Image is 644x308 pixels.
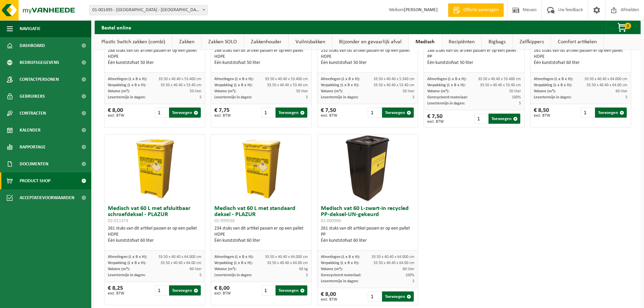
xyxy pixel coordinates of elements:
span: 0 [624,23,631,29]
span: 33.50 x 40.40 x 5.340 cm [374,77,414,81]
strong: [PERSON_NAME] [404,7,438,13]
span: Volume (m³): [108,267,130,271]
span: 01-001495 - UNIVERSITEIT GENT - GENT [90,5,207,15]
span: 100% [405,273,414,277]
span: Afmetingen (L x B x H): [214,255,254,259]
span: 33.50 x 40.40 x 53.40 cm [480,83,521,87]
span: Product Shop [20,172,50,189]
span: excl. BTW [427,120,444,124]
h3: Medisch vat 60 L met standaard deksel - PLAZUR [214,206,308,224]
input: 1 [474,114,488,124]
div: 261 stuks van dit artikel passen er op een pallet [108,226,201,244]
a: Medisch [409,34,442,50]
span: Gerecycleerd materiaal: [321,273,361,277]
button: Toevoegen [595,108,627,118]
a: Zakken SOLO [201,34,244,50]
a: Zakken [172,34,201,50]
button: Toevoegen [169,108,201,118]
a: Bijzonder en gevaarlijk afval [332,34,408,50]
span: 5 [412,279,414,283]
span: Volume (m³): [321,267,343,271]
a: Offerte aanvragen [448,3,504,17]
span: 33.50 x 40.40 x 53.400 cm [265,77,308,81]
div: HDPE [321,54,414,60]
span: Volume (m³): [214,267,236,271]
span: Levertermijn in dagen: [108,273,145,277]
img: 02-011374 [121,135,189,202]
div: 234 stuks van dit artikel passen er op een pallet [214,226,308,244]
div: € 8,50 [534,108,550,118]
span: 33.50 x 40.40 x 64.00 cm [267,261,308,265]
span: Levertermijn in dagen: [321,95,358,99]
span: Afmetingen (L x B x H): [214,77,254,81]
span: 01-001495 - UNIVERSITEIT GENT - GENT [89,5,208,15]
div: € 7,50 [427,114,444,124]
span: 5 [306,273,308,277]
span: Bedrijfsgegevens [20,54,59,71]
h3: Medisch vat 60 L-zwart-in recycled PP-deksel-UN-gekeurd [321,206,414,224]
span: Levertermijn in dagen: [214,95,252,99]
div: Één kunststofvat 60 liter [214,238,308,244]
span: 50 liter [509,89,521,93]
input: 1 [155,108,169,118]
span: Gebruikers [20,88,45,105]
span: 33.50 x 40.40 x 64.00 cm [161,261,201,265]
span: Volume (m³): [321,89,343,93]
span: 33.50 x 40.40 x 64.00 cm [587,83,627,87]
button: Toevoegen [382,291,414,302]
span: excl. BTW [108,114,124,118]
span: 33.50 x 40.40 x 64.000 cm [585,77,627,81]
input: 1 [368,108,382,118]
span: excl. BTW [534,114,550,118]
div: HDPE [534,54,627,60]
h2: Bestel online [95,21,138,34]
span: Verpakking (L x B x H): [534,83,572,87]
span: Navigatie [20,20,41,37]
span: Volume (m³): [214,89,236,93]
span: 01-999936 [214,218,235,223]
span: Gerecycleerd materiaal: [427,95,468,99]
a: Zakkenhouder [244,34,288,50]
span: 100% [512,95,521,99]
div: PP [321,232,414,238]
div: € 8,00 [214,285,231,295]
span: Rapportage [20,139,46,156]
span: Levertermijn in dagen: [214,273,252,277]
a: Vuilnisbakken [289,34,332,50]
span: Verpakking (L x B x H): [214,83,253,87]
span: Afmetingen (L x B x H): [534,77,573,81]
div: HDPE [108,54,201,60]
div: 252 stuks van dit artikel passen er op een pallet [321,48,414,66]
span: Levertermijn in dagen: [427,101,465,105]
span: 50 liter [296,89,308,93]
button: Toevoegen [169,285,201,295]
div: Één kunststofvat 50 liter [108,60,201,66]
div: € 8,00 [321,291,337,302]
div: Één kunststofvat 50 liter [214,60,308,66]
span: Afmetingen (L x B x H): [108,77,147,81]
span: Contactpersonen [20,71,59,88]
span: 60 kg [299,267,308,271]
span: 33.50 x 40.40 x 53.400 cm [159,77,201,81]
span: 33.50 x 40.40 x 53.40 cm [374,83,414,87]
div: € 7,75 [214,108,231,118]
span: 33.50 x 40.40 x 53.40 cm [267,83,308,87]
span: 33.50 x 40.40 x 53.400 cm [478,77,521,81]
div: € 8,00 [108,108,124,118]
button: 0 [606,21,640,34]
a: Bigbags [482,34,512,50]
div: HDPE [214,54,308,60]
span: 33.50 x 40.40 x 64.000 cm [159,255,201,259]
span: 01-000986 [321,218,341,223]
span: Verpakking (L x B x H): [321,261,359,265]
div: 288 stuks van dit artikel passen er op een pallet [108,48,201,66]
img: 01-999936 [228,135,295,202]
div: 288 stuks van dit artikel passen er op een pallet [214,48,308,66]
span: Documenten [20,156,48,172]
div: € 7,50 [321,108,337,118]
span: 60 liter [616,89,627,93]
span: excl. BTW [214,291,231,295]
div: HDPE [108,232,201,238]
span: 33.50 x 40.40 x 53.40 cm [161,83,201,87]
span: 5 [625,95,627,99]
